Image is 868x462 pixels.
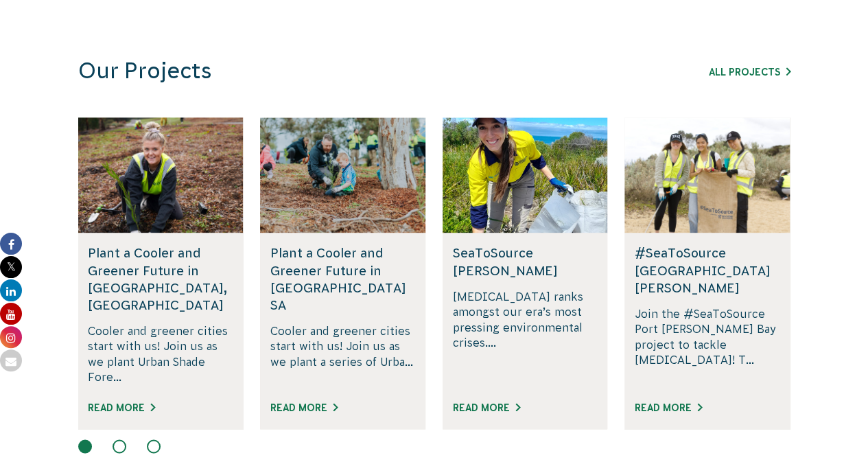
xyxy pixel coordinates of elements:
h5: #SeaToSource [GEOGRAPHIC_DATA][PERSON_NAME] [635,244,779,297]
p: [MEDICAL_DATA] ranks amongst our era’s most pressing environmental crises.... [453,289,598,385]
h5: Plant a Cooler and Greener Future in [GEOGRAPHIC_DATA], [GEOGRAPHIC_DATA] [88,244,233,314]
p: Join the #SeaToSource Port [PERSON_NAME] Bay project to tackle [MEDICAL_DATA]! T... [635,306,779,385]
p: Cooler and greener cities start with us! Join us as we plant Urban Shade Fore... [88,323,233,385]
p: Cooler and greener cities start with us! Join us as we plant a series of Urba... [270,323,415,385]
a: Read More [270,402,338,413]
a: Read More [635,402,702,413]
h3: Our Projects [78,58,605,84]
a: Read More [453,402,520,413]
a: Read More [88,402,155,413]
h5: Plant a Cooler and Greener Future in [GEOGRAPHIC_DATA] SA [270,244,415,314]
h5: SeaToSource [PERSON_NAME] [453,244,598,279]
a: All Projects [709,67,790,78]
